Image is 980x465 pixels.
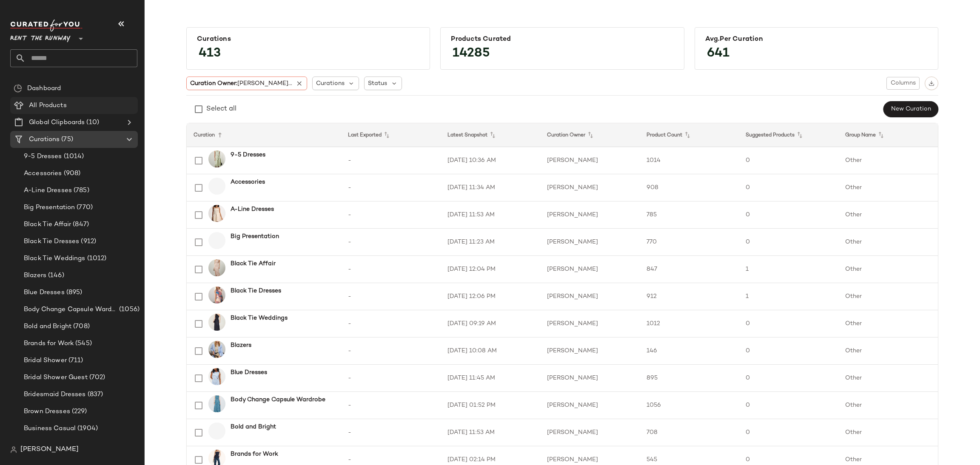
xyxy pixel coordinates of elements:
[10,20,83,31] img: cfy_white_logo.C9jOOHJF.svg
[705,35,928,43] div: Avg.per Curation
[70,407,87,417] span: (229)
[441,201,540,229] td: [DATE] 11:53 AM
[640,229,739,256] td: 770
[838,229,938,256] td: Other
[838,201,938,229] td: Other
[24,390,86,400] span: Bridesmaid Dresses
[838,337,938,365] td: Other
[237,80,292,87] span: [PERSON_NAME]...
[341,201,441,229] td: -
[540,365,640,392] td: [PERSON_NAME]
[739,419,838,446] td: 0
[24,322,71,332] span: Bold and Bright
[341,365,441,392] td: -
[24,203,75,213] span: Big Presentation
[46,271,64,281] span: (146)
[540,392,640,419] td: [PERSON_NAME]
[739,147,838,174] td: 0
[62,169,81,179] span: (908)
[441,419,540,446] td: [DATE] 11:53 AM
[640,174,739,201] td: 908
[341,392,441,419] td: -
[231,205,274,214] b: A-Line Dresses
[640,123,739,147] th: Product Count
[65,288,83,298] span: (895)
[341,147,441,174] td: -
[883,101,938,117] button: New Curation
[640,256,739,283] td: 847
[29,135,60,145] span: Curations
[10,29,71,44] span: Rent the Runway
[24,339,74,349] span: Brands for Work
[29,101,67,111] span: All Products
[640,419,739,446] td: 708
[24,424,76,434] span: Business Casual
[24,305,117,315] span: Body Change Capsule Wardrobe
[341,174,441,201] td: -
[441,229,540,256] td: [DATE] 11:23 AM
[640,337,739,365] td: 146
[24,186,72,196] span: A-Line Dresses
[231,341,251,350] b: Blazers
[441,147,540,174] td: [DATE] 10:36 AM
[739,283,838,310] td: 1
[441,392,540,419] td: [DATE] 01:52 PM
[72,186,89,196] span: (785)
[739,201,838,229] td: 0
[540,229,640,256] td: [PERSON_NAME]
[231,232,279,241] b: Big Presentation
[838,365,938,392] td: Other
[739,229,838,256] td: 0
[540,256,640,283] td: [PERSON_NAME]
[231,368,267,377] b: Blue Dresses
[341,310,441,337] td: -
[24,373,88,383] span: Bridal Shower Guest
[540,147,640,174] td: [PERSON_NAME]
[698,38,738,69] span: 641
[451,35,673,43] div: Products Curated
[341,283,441,310] td: -
[640,365,739,392] td: 895
[86,390,103,400] span: (837)
[441,310,540,337] td: [DATE] 09:19 AM
[24,237,79,247] span: Black Tie Dresses
[231,150,265,159] b: 9-5 Dresses
[441,365,540,392] td: [DATE] 11:45 AM
[24,271,46,281] span: Blazers
[231,422,276,431] b: Bold and Bright
[24,152,62,162] span: 9-5 Dresses
[231,286,281,295] b: Black Tie Dresses
[640,283,739,310] td: 912
[24,220,71,230] span: Black Tie Affair
[441,256,540,283] td: [DATE] 12:04 PM
[74,339,92,349] span: (545)
[231,314,288,323] b: Black Tie Weddings
[838,283,938,310] td: Other
[890,80,916,87] span: Columns
[316,79,345,88] span: Curations
[640,147,739,174] td: 1014
[640,201,739,229] td: 785
[341,337,441,365] td: -
[341,229,441,256] td: -
[739,256,838,283] td: 1
[231,178,265,187] b: Accessories
[85,118,99,128] span: (10)
[838,310,938,337] td: Other
[29,118,85,128] span: Global Clipboards
[540,123,640,147] th: Curation Owner
[88,373,105,383] span: (702)
[929,80,934,86] img: svg%3e
[231,450,278,459] b: Brands for Work
[24,288,65,298] span: Blue Dresses
[75,441,97,451] span: (1354)
[341,256,441,283] td: -
[739,123,838,147] th: Suggested Products
[231,395,325,404] b: Body Change Capsule Wardrobe
[441,337,540,365] td: [DATE] 10:08 AM
[190,79,292,88] span: Curation Owner:
[540,201,640,229] td: [PERSON_NAME]
[640,310,739,337] td: 1012
[540,419,640,446] td: [PERSON_NAME]
[441,283,540,310] td: [DATE] 12:06 PM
